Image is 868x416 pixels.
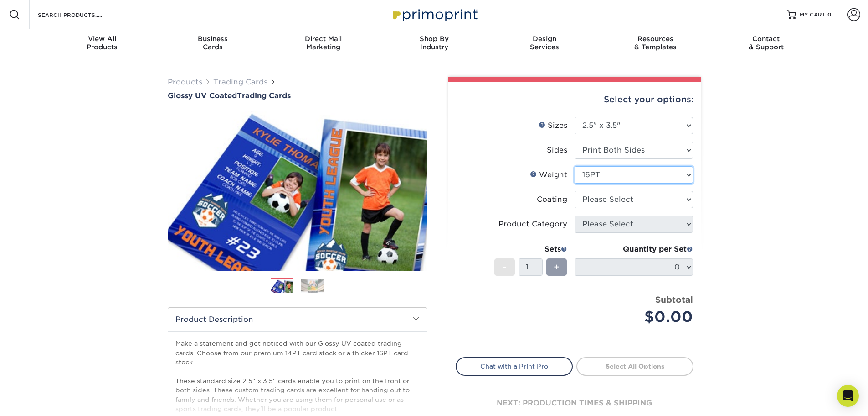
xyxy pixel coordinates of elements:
a: Contact& Support [711,29,822,58]
img: Trading Cards 02 [301,279,324,293]
span: Contact [711,35,822,43]
a: Resources& Templates [600,29,711,58]
span: + [554,260,560,274]
span: Shop By [379,35,489,43]
div: & Templates [600,35,711,51]
img: Glossy UV Coated 01 [168,101,427,281]
a: Trading Cards [213,78,267,86]
a: BusinessCards [157,29,268,58]
span: Glossy UV Coated [168,91,237,100]
a: Shop ByIndustry [379,29,489,58]
span: Design [489,35,600,43]
div: Marketing [268,35,379,51]
span: 0 [827,11,832,18]
a: Glossy UV CoatedTrading Cards [168,91,427,100]
div: Product Category [498,219,567,230]
strong: Subtotal [655,295,693,305]
span: View All [47,35,158,43]
div: Coating [537,194,567,205]
div: Select your options: [456,82,693,117]
span: Direct Mail [268,35,379,43]
div: Sets [494,244,567,255]
span: - [503,260,507,274]
img: Trading Cards 01 [271,279,293,295]
span: MY CART [800,11,826,19]
div: Services [489,35,600,51]
iframe: Google Customer Reviews [2,388,77,413]
a: Products [168,78,202,86]
a: View AllProducts [47,29,158,58]
h1: Trading Cards [168,91,427,100]
div: $0.00 [581,306,693,328]
img: Primoprint [389,5,480,24]
span: Resources [600,35,711,43]
div: Cards [157,35,268,51]
div: Open Intercom Messenger [837,385,859,407]
div: Industry [379,35,489,51]
a: Chat with a Print Pro [456,357,573,375]
h2: Product Description [168,308,427,331]
span: Business [157,35,268,43]
a: Select All Options [576,357,693,375]
div: Sides [547,145,567,156]
div: Sizes [539,120,567,131]
div: Quantity per Set [575,244,693,255]
div: Products [47,35,158,51]
a: Direct MailMarketing [268,29,379,58]
a: DesignServices [489,29,600,58]
input: SEARCH PRODUCTS..... [37,9,126,20]
div: Weight [530,169,567,180]
div: & Support [711,35,822,51]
